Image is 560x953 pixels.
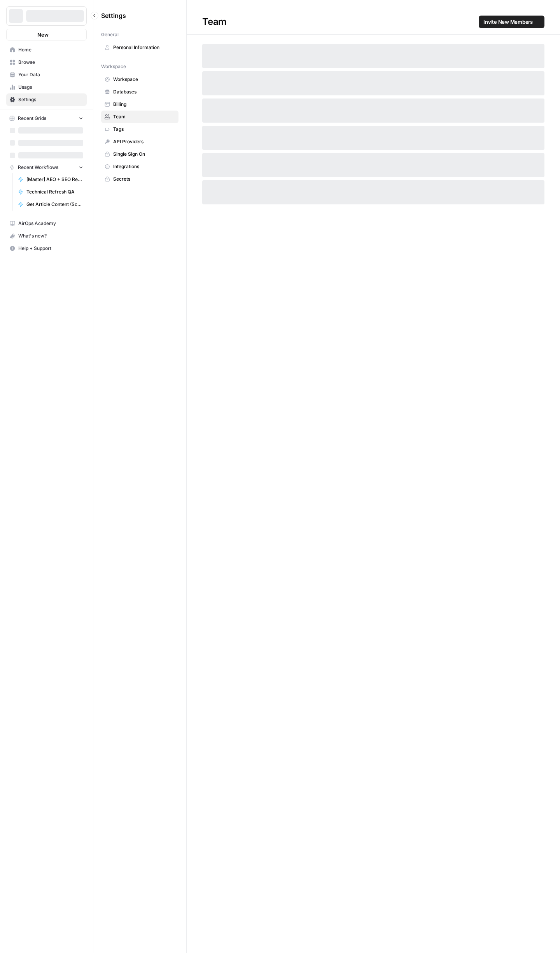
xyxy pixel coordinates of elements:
button: What's new? [6,230,87,242]
a: AirOps Academy [6,217,87,230]
span: Settings [18,96,83,103]
button: Invite New Members [479,16,544,28]
a: Databases [101,86,178,98]
a: Get Article Content (Scrape) [14,198,87,211]
a: Workspace [101,73,178,86]
span: Home [18,46,83,53]
span: Browse [18,59,83,66]
span: Help + Support [18,245,83,252]
a: Usage [6,81,87,93]
a: Your Data [6,69,87,81]
button: Help + Support [6,242,87,255]
span: Technical Refresh QA [26,188,83,195]
span: Recent Workflows [18,164,58,171]
span: Secrets [113,176,175,183]
a: Integrations [101,160,178,173]
div: Team [187,16,560,28]
span: Recent Grids [18,115,46,122]
a: Team [101,111,178,123]
a: Home [6,44,87,56]
span: AirOps Academy [18,220,83,227]
span: Personal Information [113,44,175,51]
a: Single Sign On [101,148,178,160]
span: Databases [113,88,175,95]
span: Get Article Content (Scrape) [26,201,83,208]
span: Settings [101,11,126,20]
span: API Providers [113,138,175,145]
a: Billing [101,98,178,111]
button: Recent Workflows [6,162,87,173]
span: Usage [18,84,83,91]
a: [Master] AEO + SEO Refresh [14,173,87,186]
span: Single Sign On [113,151,175,158]
a: Secrets [101,173,178,185]
span: [Master] AEO + SEO Refresh [26,176,83,183]
span: Workspace [101,63,126,70]
button: New [6,29,87,40]
span: Team [113,113,175,120]
a: Tags [101,123,178,135]
a: Settings [6,93,87,106]
button: Recent Grids [6,113,87,124]
a: API Providers [101,135,178,148]
span: General [101,31,119,38]
span: Integrations [113,163,175,170]
span: Your Data [18,71,83,78]
span: Billing [113,101,175,108]
span: Tags [113,126,175,133]
span: New [37,31,49,39]
span: Workspace [113,76,175,83]
div: What's new? [7,230,86,242]
span: Invite New Members [483,18,533,26]
a: Personal Information [101,41,178,54]
a: Browse [6,56,87,69]
a: Technical Refresh QA [14,186,87,198]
